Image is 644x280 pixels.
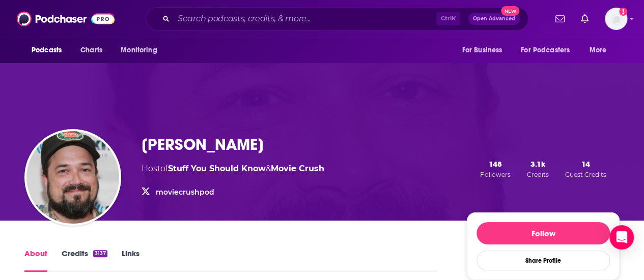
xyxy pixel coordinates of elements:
[462,43,502,57] span: For Business
[93,250,107,257] div: 3137
[605,8,627,30] img: User Profile
[17,9,115,28] img: Podchaser - Follow, Share and Rate Podcasts
[530,159,545,169] span: 3.1k
[160,164,266,173] span: of
[609,225,634,250] div: Open Intercom Messenger
[74,41,108,60] a: Charts
[590,43,607,57] span: More
[477,222,610,244] button: Follow
[577,10,593,27] a: Show notifications dropdown
[562,159,609,179] button: 14Guest Credits
[455,41,515,60] button: open menu
[174,11,436,27] input: Search podcasts, credits, & more...
[142,135,264,154] h1: [PERSON_NAME]
[121,43,157,57] span: Monitoring
[565,171,606,178] span: Guest Credits
[473,16,515,21] span: Open Advanced
[156,188,214,197] a: moviecrushpod
[551,10,569,27] a: Show notifications dropdown
[122,248,139,272] a: Links
[477,159,513,179] button: 148Followers
[514,41,584,60] button: open menu
[142,164,160,173] span: Host
[605,8,627,30] button: Show profile menu
[527,171,549,178] span: Credits
[24,41,75,60] button: open menu
[480,171,510,178] span: Followers
[26,131,119,224] img: Chuck Bryant
[477,251,610,270] button: Share Profile
[266,164,271,173] span: &
[489,159,502,169] span: 148
[168,164,266,173] a: Stuff You Should Know
[24,248,47,272] a: About
[605,8,627,30] span: Logged in as josefine.kals
[436,12,460,25] span: Ctrl K
[501,6,519,16] span: New
[80,43,102,57] span: Charts
[271,164,324,173] a: Movie Crush
[619,8,627,16] svg: Add a profile image
[146,7,528,30] div: Search podcasts, credits, & more...
[524,159,552,179] button: 3.1kCredits
[62,248,107,272] a: Credits3137
[581,159,590,169] span: 14
[468,13,520,25] button: Open AdvancedNew
[582,41,620,60] button: open menu
[32,43,62,57] span: Podcasts
[521,43,570,57] span: For Podcasters
[114,41,170,60] button: open menu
